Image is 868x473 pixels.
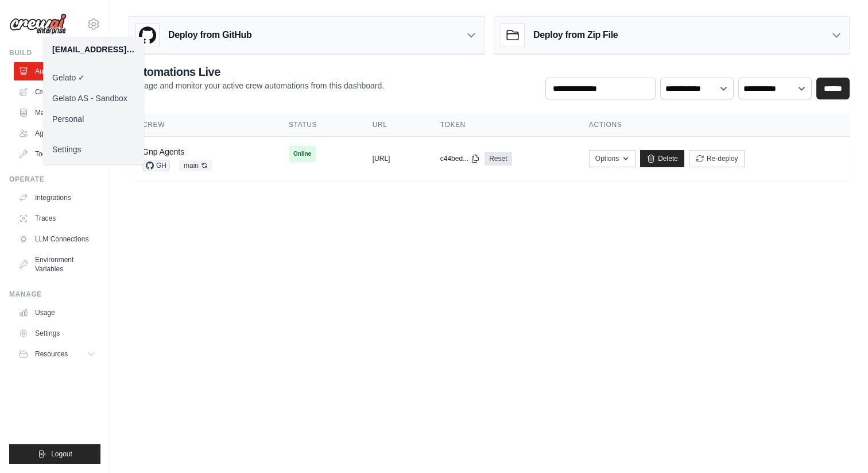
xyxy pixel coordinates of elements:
[14,345,100,363] button: Resources
[575,113,850,137] th: Actions
[14,103,100,122] a: Marketplace
[43,109,144,129] a: Personal
[14,145,100,163] a: Tool Registry
[43,67,144,88] a: Gelato ✓
[136,24,159,47] img: GitHub Logo
[9,444,100,464] button: Logout
[129,80,384,91] p: Manage and monitor your active crew automations from this dashboard.
[9,13,67,35] img: Logo
[689,150,745,167] button: Re-deploy
[142,147,184,156] a: Gnp Agents
[129,64,384,80] h2: Automations Live
[14,230,100,248] a: LLM Connections
[168,28,251,42] h3: Deploy from GitHub
[275,113,359,137] th: Status
[14,62,100,80] a: Automations
[52,44,135,55] div: [EMAIL_ADDRESS][DOMAIN_NAME]
[35,349,68,359] span: Resources
[179,160,212,171] span: main
[14,189,100,207] a: Integrations
[9,290,100,299] div: Manage
[51,449,72,459] span: Logout
[14,83,100,101] a: Crew Studio
[811,418,868,473] iframe: Chat Widget
[14,124,100,143] a: Agents
[43,88,144,109] a: Gelato AS - Sandbox
[14,251,100,278] a: Environment Variables
[9,48,100,57] div: Build
[43,139,144,160] a: Settings
[640,150,684,167] a: Delete
[14,303,100,322] a: Usage
[14,209,100,228] a: Traces
[533,28,618,42] h3: Deploy from Zip File
[440,154,480,163] button: c44bed...
[589,150,635,167] button: Options
[427,113,575,137] th: Token
[9,175,100,184] div: Operate
[14,324,100,343] a: Settings
[359,113,427,137] th: URL
[129,113,275,137] th: Crew
[289,146,316,162] span: Online
[485,152,511,166] a: Reset
[142,160,170,171] span: GH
